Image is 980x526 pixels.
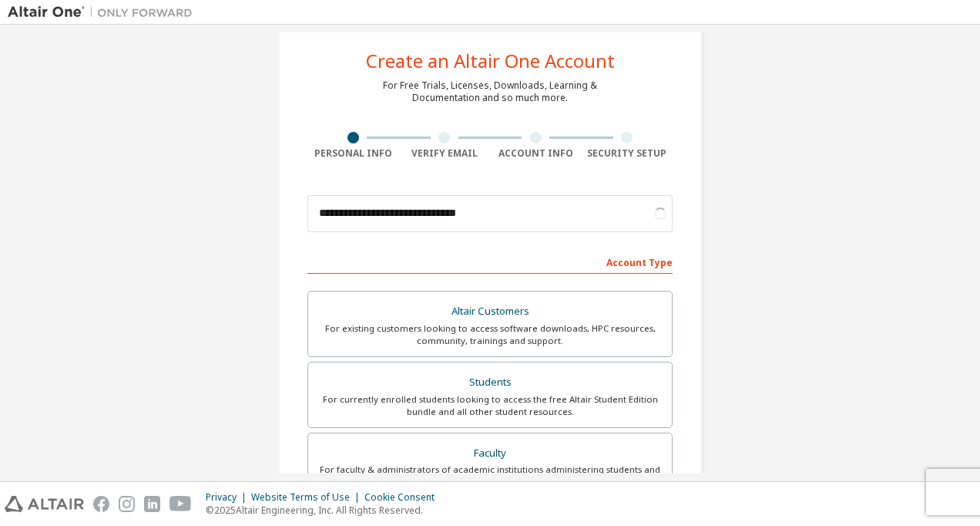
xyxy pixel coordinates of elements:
[317,301,663,322] div: Altair Customers
[317,372,663,393] div: Students
[8,5,200,20] img: Altair One
[399,147,491,160] div: Verify Email
[317,464,663,488] div: For faculty & administrators of academic institutions administering students and accessing softwa...
[317,443,663,464] div: Faculty
[307,249,673,274] div: Account Type
[251,491,364,504] div: Website Terms of Use
[307,147,399,160] div: Personal Info
[206,491,251,504] div: Privacy
[317,322,663,347] div: For existing customers looking to access software downloads, HPC resources, community, trainings ...
[366,52,615,70] div: Create an Altair One Account
[119,496,135,512] img: instagram.svg
[364,491,444,504] div: Cookie Consent
[93,496,109,512] img: facebook.svg
[144,496,160,512] img: linkedin.svg
[317,393,663,418] div: For currently enrolled students looking to access the free Altair Student Edition bundle and all ...
[206,504,444,517] p: © 2025 Altair Engineering, Inc. All Rights Reserved.
[490,147,582,160] div: Account Info
[383,79,597,104] div: For Free Trials, Licenses, Downloads, Learning & Documentation and so much more.
[169,496,192,512] img: youtube.svg
[5,496,84,512] img: altair_logo.svg
[582,147,673,160] div: Security Setup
